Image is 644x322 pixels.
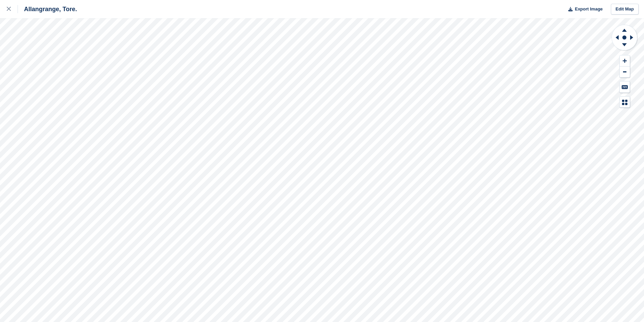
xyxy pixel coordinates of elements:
button: Export Image [564,4,603,15]
button: Zoom Out [620,67,630,78]
div: Allangrange, Tore. [18,5,77,13]
button: Zoom In [620,55,630,67]
button: Keyboard Shortcuts [620,81,630,93]
button: Map Legend [620,97,630,108]
a: Edit Map [611,4,639,15]
span: Export Image [575,6,602,13]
